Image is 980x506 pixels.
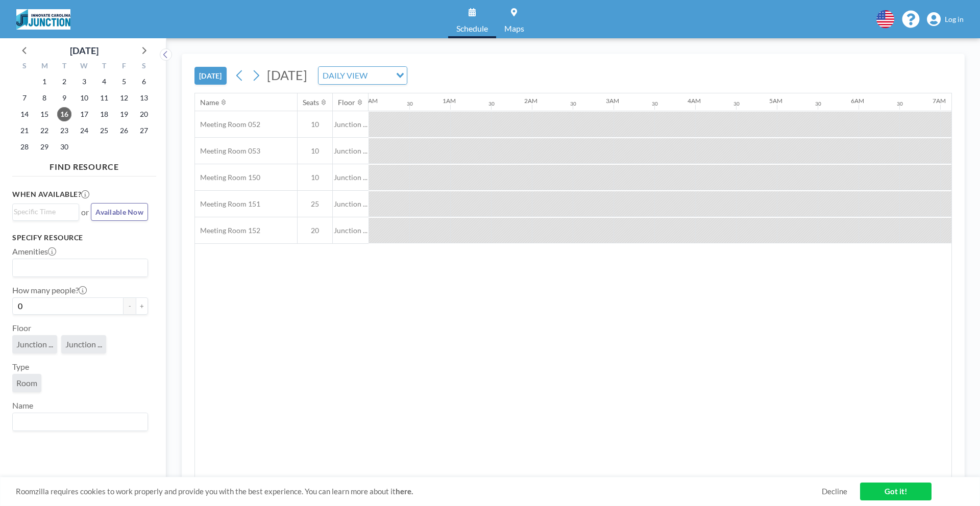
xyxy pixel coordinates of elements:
[137,91,151,105] span: Saturday, September 13, 2025
[12,323,31,333] label: Floor
[17,107,32,121] span: Sunday, September 14, 2025
[35,60,55,73] div: M
[12,362,29,372] label: Type
[77,74,91,89] span: Wednesday, September 3, 2025
[77,107,91,121] span: Wednesday, September 17, 2025
[13,259,148,276] div: Search for option
[443,97,456,105] div: 1AM
[14,261,142,274] input: Search for option
[16,378,37,388] span: Room
[194,67,227,85] button: [DATE]
[371,69,390,82] input: Search for option
[298,146,332,156] span: 10
[55,60,75,73] div: T
[13,204,79,219] div: Search for option
[407,100,413,107] div: 30
[333,120,369,129] span: Junction ...
[12,233,148,242] h3: Specify resource
[137,74,151,89] span: Saturday, September 6, 2025
[361,97,378,105] div: 12AM
[333,226,369,235] span: Junction ...
[77,123,91,138] span: Wednesday, September 24, 2025
[945,15,964,24] span: Log in
[70,43,99,58] div: [DATE]
[14,415,142,428] input: Search for option
[195,146,260,156] span: Meeting Room 053
[333,173,369,182] span: Junction ...
[137,123,151,138] span: Saturday, September 27, 2025
[298,199,332,209] span: 25
[81,207,89,217] span: or
[65,339,102,349] span: Junction ...
[200,98,219,107] div: Name
[195,226,260,235] span: Meeting Room 152
[136,297,148,315] button: +
[37,107,52,121] span: Monday, September 15, 2025
[195,173,260,182] span: Meeting Room 150
[927,12,964,27] a: Log in
[333,146,369,156] span: Junction ...
[57,140,71,154] span: Tuesday, September 30, 2025
[117,123,131,138] span: Friday, September 26, 2025
[94,60,114,73] div: T
[15,60,35,73] div: S
[91,203,148,221] button: Available Now
[456,24,488,33] span: Schedule
[37,91,52,105] span: Monday, September 8, 2025
[524,97,537,105] div: 2AM
[16,9,70,30] img: organization-logo
[396,487,413,496] a: here.
[652,100,658,107] div: 30
[137,107,151,121] span: Saturday, September 20, 2025
[77,91,91,105] span: Wednesday, September 10, 2025
[37,123,52,138] span: Monday, September 22, 2025
[124,297,136,315] button: -
[13,413,148,431] div: Search for option
[16,487,822,496] span: Roomzilla requires cookies to work properly and provide you with the best experience. You can lea...
[195,120,260,129] span: Meeting Room 052
[17,123,32,138] span: Sunday, September 21, 2025
[488,100,495,107] div: 30
[333,199,369,209] span: Junction ...
[117,107,131,121] span: Friday, September 19, 2025
[570,100,576,107] div: 30
[298,226,332,235] span: 20
[17,140,32,154] span: Sunday, September 28, 2025
[95,208,143,216] span: Available Now
[17,91,32,105] span: Sunday, September 7, 2025
[851,97,864,105] div: 6AM
[688,97,701,105] div: 4AM
[318,67,407,84] div: Search for option
[57,123,71,138] span: Tuesday, September 23, 2025
[769,97,782,105] div: 5AM
[97,74,111,89] span: Thursday, September 4, 2025
[12,246,56,257] label: Amenities
[267,67,307,83] span: [DATE]
[195,199,260,209] span: Meeting Room 151
[12,400,33,411] label: Name
[75,60,94,73] div: W
[57,91,71,105] span: Tuesday, September 9, 2025
[57,107,71,121] span: Tuesday, September 16, 2025
[504,24,524,33] span: Maps
[97,107,111,121] span: Thursday, September 18, 2025
[117,91,131,105] span: Friday, September 12, 2025
[57,74,71,89] span: Tuesday, September 2, 2025
[97,123,111,138] span: Thursday, September 25, 2025
[12,158,156,172] h4: FIND RESOURCE
[16,339,53,349] span: Junction ...
[897,100,903,107] div: 30
[860,483,932,500] a: Got it!
[733,100,740,107] div: 30
[117,74,131,89] span: Friday, September 5, 2025
[303,98,319,107] div: Seats
[338,98,355,107] div: Floor
[37,140,52,154] span: Monday, September 29, 2025
[114,60,134,73] div: F
[97,91,111,105] span: Thursday, September 11, 2025
[298,173,332,182] span: 10
[321,69,370,82] span: DAILY VIEW
[815,100,821,107] div: 30
[298,120,332,129] span: 10
[933,97,946,105] div: 7AM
